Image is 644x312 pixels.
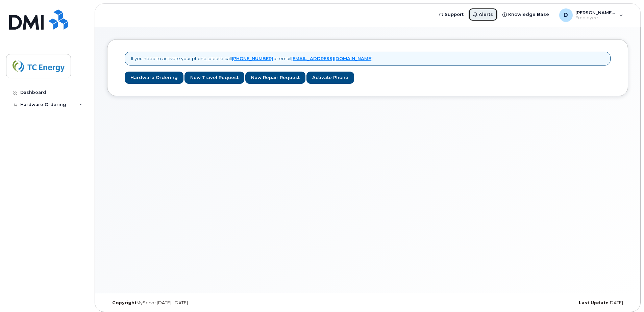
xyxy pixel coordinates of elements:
[232,56,273,61] a: [PHONE_NUMBER]
[107,300,281,306] div: MyServe [DATE]–[DATE]
[306,72,354,84] a: Activate Phone
[245,72,305,84] a: New Repair Request
[454,300,628,306] div: [DATE]
[579,300,609,305] strong: Last Update
[131,55,373,62] p: If you need to activate your phone, please call or email
[184,72,244,84] a: New Travel Request
[615,283,639,307] iframe: Messenger Launcher
[112,300,137,305] strong: Copyright
[125,72,183,84] a: Hardware Ordering
[291,56,373,61] a: [EMAIL_ADDRESS][DOMAIN_NAME]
